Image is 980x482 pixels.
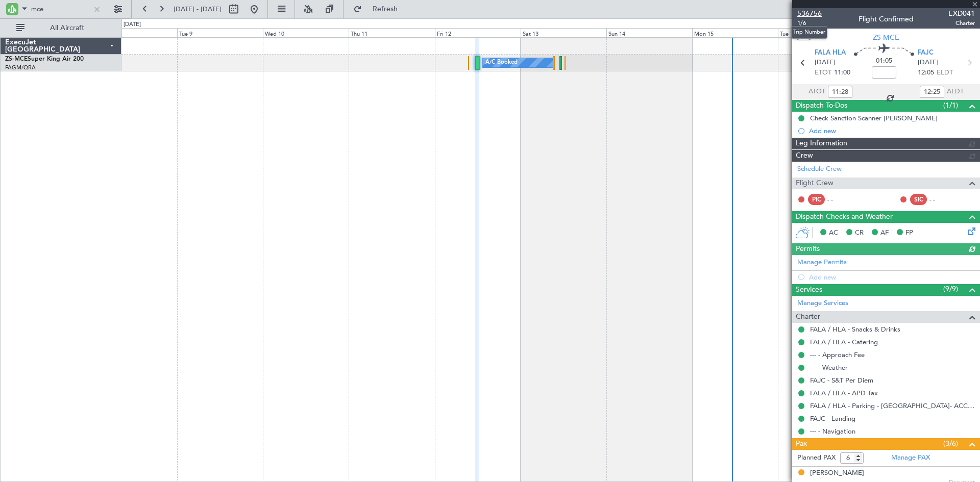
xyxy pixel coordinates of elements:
div: [DATE] [124,20,141,29]
div: Check Sanction Scanner [PERSON_NAME] [810,114,938,122]
span: Services [796,284,822,296]
a: FAJC - Landing [810,414,855,423]
a: ZS-MCESuper King Air 200 [5,56,84,62]
a: FALA / HLA - Parking - [GEOGRAPHIC_DATA]- ACC # 1800 [810,401,975,410]
a: FAJC - S&T Per Diem [810,376,873,385]
span: Dispatch To-Dos [796,100,847,112]
span: Charter [948,19,975,28]
span: (9/9) [943,284,958,294]
span: (1/1) [943,100,958,111]
a: Manage PAX [891,453,930,463]
span: Dispatch Checks and Weather [796,211,893,223]
div: Trip Number [791,26,827,39]
div: Flight Confirmed [859,14,914,24]
span: (3/6) [943,438,958,449]
span: FAJC [918,48,934,58]
span: [DATE] - [DATE] [174,5,222,14]
div: Sun 14 [606,28,692,37]
span: ALDT [947,87,964,97]
button: All Aircraft [11,20,111,36]
span: [DATE] [918,58,939,68]
div: Sat 13 [521,28,606,37]
span: CR [855,228,864,238]
span: All Aircraft [27,24,108,32]
div: Thu 11 [349,28,434,37]
span: 12:05 [918,68,934,78]
a: FAGM/QRA [5,64,36,71]
button: Refresh [349,1,410,17]
label: Planned PAX [797,453,836,463]
span: Pax [796,438,807,450]
a: --- - Weather [810,363,848,372]
div: Wed 10 [263,28,349,37]
span: [DATE] [815,58,836,68]
a: FALA / HLA - Catering [810,338,878,346]
span: AF [880,228,889,238]
div: A/C Booked [485,55,518,70]
a: --- - Navigation [810,427,855,436]
span: 536756 [797,8,822,19]
span: EXD041 [948,8,975,19]
div: Mon 8 [91,28,177,37]
span: AC [829,228,838,238]
span: ZS-MCE [873,32,899,43]
span: Refresh [364,6,407,13]
div: Add new [809,126,975,135]
a: FALA / HLA - APD Tax [810,389,878,397]
span: FP [905,228,913,238]
span: FALA HLA [815,48,846,58]
span: ELDT [937,68,953,78]
a: Manage Services [797,298,848,309]
a: --- - Approach Fee [810,350,865,359]
div: Mon 15 [692,28,778,37]
input: A/C (Reg. or Type) [31,2,90,17]
span: Charter [796,311,820,323]
span: 01:05 [876,56,892,66]
a: FALA / HLA - Snacks & Drinks [810,325,900,334]
div: Tue 9 [177,28,263,37]
span: ATOT [808,87,825,97]
span: ZS-MCE [5,56,28,62]
div: [PERSON_NAME] [810,468,864,478]
div: Fri 12 [435,28,521,37]
span: ETOT [815,68,831,78]
span: 11:00 [834,68,850,78]
div: Tue 16 [778,28,864,37]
